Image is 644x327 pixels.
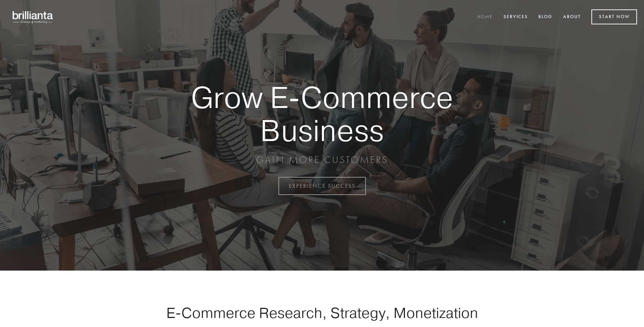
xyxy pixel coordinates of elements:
strong: Grow E-Commerce Business [167,81,477,147]
a: Start Now [591,9,637,24]
a: Services [499,11,532,23]
p: GAIN MORE CUSTOMERS [167,154,477,166]
img: brillianta - research, strategy, marketing [7,7,59,27]
a: Blog [534,11,557,23]
h1: E-Commerce Research, Strategy, Monetization [144,304,500,321]
a: EXPERIENCE SUCCESS [278,177,366,195]
a: Home [473,11,497,23]
a: About [559,11,585,23]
